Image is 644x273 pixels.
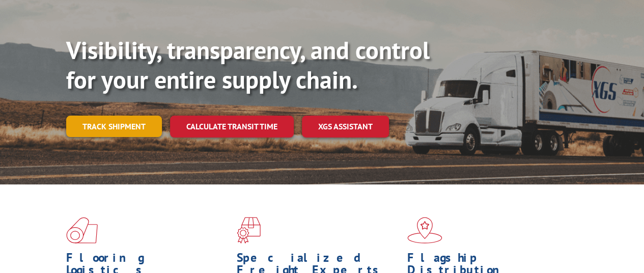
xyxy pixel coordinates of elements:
a: XGS ASSISTANT [302,116,389,138]
a: Calculate transit time [170,116,294,138]
a: Track shipment [66,116,162,137]
img: xgs-icon-total-supply-chain-intelligence-red [66,217,98,243]
img: xgs-icon-flagship-distribution-model-red [407,217,442,243]
img: xgs-icon-focused-on-flooring-red [237,217,261,243]
b: Visibility, transparency, and control for your entire supply chain. [66,34,430,95]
